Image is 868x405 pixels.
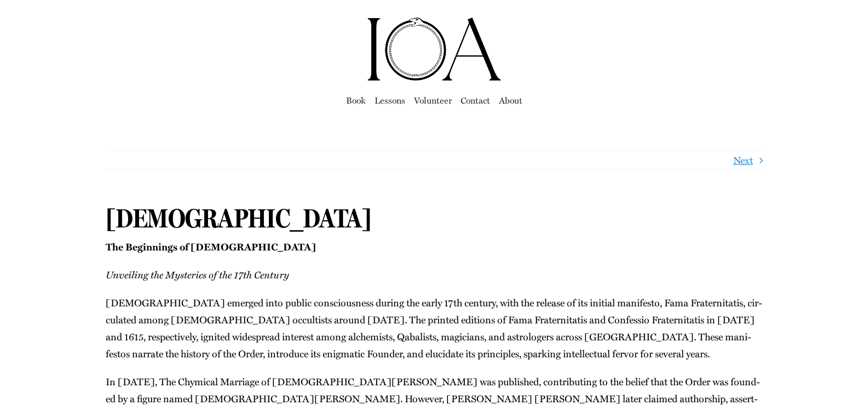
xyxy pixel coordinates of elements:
a: Next [733,151,753,169]
h1: [DEMOGRAPHIC_DATA] [106,203,763,235]
a: Book [346,93,366,108]
p: [DEMOGRAPHIC_DATA] emerged into pub­lic con­scious­ness dur­ing the ear­ly 17th cen­tu­ry, with t... [106,294,763,362]
a: Lessons [375,93,405,108]
nav: Main [105,82,762,117]
em: Unveil­ing the Mys­ter­ies of the 17th Century [106,267,289,282]
a: ioa-logo [366,14,503,28]
img: Institute of Awakening [366,16,503,82]
a: Vol­un­teer [414,93,452,108]
strong: The Begin­nings of [DEMOGRAPHIC_DATA] [106,239,316,254]
a: Con­tact [461,93,490,108]
a: About [499,93,522,108]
